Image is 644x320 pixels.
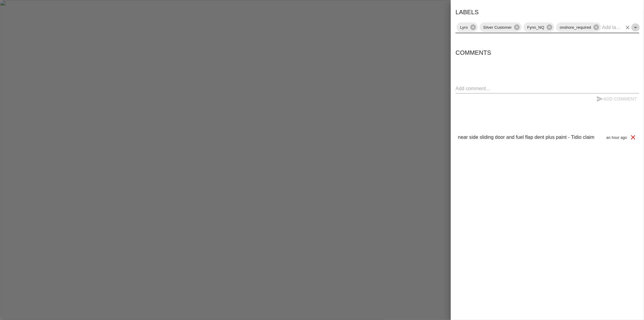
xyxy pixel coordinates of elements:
p: near side sliding door and fuel flap dent plus paint - Tidio claim [458,134,594,141]
button: Clear [623,23,632,32]
h6: Labels [456,7,479,17]
span: Fynn_NQ [524,24,548,31]
span: Silver Customer [480,24,516,31]
div: Fynn_NQ [524,22,554,32]
input: Add label [602,23,622,32]
div: Silver Customer [480,22,522,32]
span: Lyro [457,24,471,31]
h6: Comments [456,48,639,57]
div: onshore_required [556,22,601,32]
span: onshore_required [556,24,595,31]
span: an hour ago [607,136,627,140]
div: Lyro [457,22,478,32]
button: Open [631,23,640,32]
